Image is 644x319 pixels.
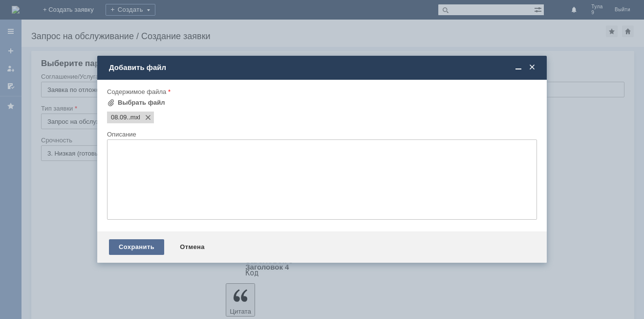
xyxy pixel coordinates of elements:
span: 08.09..mxl [111,114,129,121]
div: Содержимое файла [107,89,535,95]
span: Закрыть [527,63,537,72]
div: ​[PERSON_NAME] удалить отл чеки от [DATE] [4,12,143,27]
span: 08.09..mxl [129,114,140,121]
div: Описание [107,131,535,137]
div: Добрый день! [4,4,143,12]
div: Добавить файл [109,63,537,72]
span: Свернуть (Ctrl + M) [514,63,523,72]
div: Выбрать файл [118,99,165,107]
